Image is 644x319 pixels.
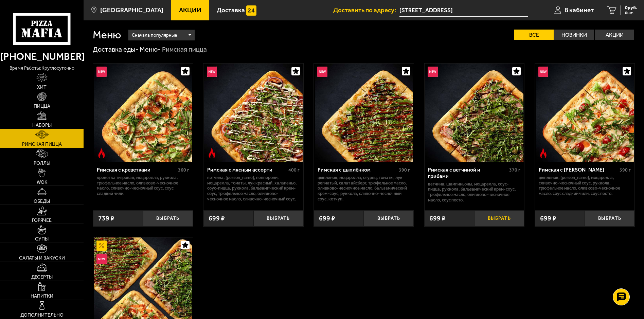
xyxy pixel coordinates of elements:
span: Наборы [32,123,52,128]
div: Римская с креветками [97,167,176,173]
span: 699 ₽ [429,215,446,222]
p: цыпленок, моцарелла, огурец, томаты, лук репчатый, салат айсберг, трюфельное масло, оливково-чесн... [318,175,410,202]
h1: Меню [93,30,121,40]
span: Пицца [34,104,50,109]
span: Сначала популярные [132,29,177,42]
span: 400 г [288,167,300,173]
img: Новинка [538,67,549,77]
span: Доставить по адресу: [333,7,399,14]
span: 699 ₽ [209,215,225,222]
span: Напитки [31,294,53,299]
span: Горячее [32,218,52,223]
span: Супы [35,237,49,242]
span: Обеды [34,199,50,204]
span: 739 ₽ [98,215,114,222]
img: Римская с мясным ассорти [204,64,302,162]
span: 0 руб. [625,5,637,10]
button: Выбрать [474,210,524,227]
label: Новинки [554,30,594,40]
p: цыпленок, [PERSON_NAME], моцарелла, сливочно-чесночный соус, руккола, трюфельное масло, оливково-... [539,175,631,196]
div: Римская с цыплёнком [318,167,397,173]
a: НовинкаОстрое блюдоРимская с томатами черри [535,64,635,162]
a: НовинкаРимская с цыплёнком [314,64,414,162]
span: Дополнительно [20,313,64,318]
img: Острое блюдо [207,148,217,158]
button: Выбрать [364,210,414,227]
img: Римская с креветками [94,64,192,162]
span: Хит [37,85,47,90]
span: Бронницкая улица, 25 [399,4,528,17]
span: Акции [179,7,201,14]
span: [GEOGRAPHIC_DATA] [100,7,163,14]
img: Акционный [96,241,107,251]
span: 390 г [620,167,631,173]
label: Акции [595,30,634,40]
button: Выбрать [253,210,303,227]
span: Доставка [217,7,245,14]
span: 390 г [399,167,410,173]
a: НовинкаРимская с ветчиной и грибами [425,64,524,162]
span: 699 ₽ [319,215,335,222]
span: Салаты и закуски [19,256,65,261]
div: Римская пицца [162,45,207,54]
img: Острое блюдо [96,148,107,158]
a: НовинкаОстрое блюдоРимская с мясным ассорти [203,64,303,162]
div: Римская с ветчиной и грибами [428,167,507,180]
div: Римская с мясным ассорти [207,167,287,173]
img: 15daf4d41897b9f0e9f617042186c801.svg [246,5,256,16]
div: Римская с [PERSON_NAME] [539,167,618,173]
img: Новинка [207,67,217,77]
span: 0 шт. [625,11,637,15]
button: Выбрать [585,210,635,227]
span: Римская пицца [22,142,62,147]
img: Новинка [317,67,327,77]
span: WOK [37,180,47,185]
label: Все [514,30,554,40]
input: Ваш адрес доставки [399,4,528,17]
a: НовинкаОстрое блюдоРимская с креветками [93,64,193,162]
img: Новинка [96,67,107,77]
img: Острое блюдо [538,148,549,158]
a: Меню- [140,46,161,53]
span: Роллы [34,161,50,166]
img: Римская с ветчиной и грибами [425,64,523,162]
img: Римская с цыплёнком [315,64,413,162]
span: 360 г [178,167,189,173]
span: 370 г [509,167,520,173]
span: Десерты [31,275,53,280]
img: Новинка [96,254,107,264]
a: Доставка еды- [93,46,139,53]
button: Выбрать [143,210,193,227]
span: В кабинет [565,7,594,14]
img: Новинка [428,67,438,77]
p: ветчина, шампиньоны, моцарелла, соус-пицца, руккола, бальзамический крем-соус, трюфельное масло, ... [428,181,520,203]
img: Римская с томатами черри [536,64,634,162]
p: креветка тигровая, моцарелла, руккола, трюфельное масло, оливково-чесночное масло, сливочно-чесно... [97,175,189,196]
p: ветчина, [PERSON_NAME], пепперони, моцарелла, томаты, лук красный, халапеньо, соус-пицца, руккола... [207,175,300,202]
span: 699 ₽ [540,215,556,222]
